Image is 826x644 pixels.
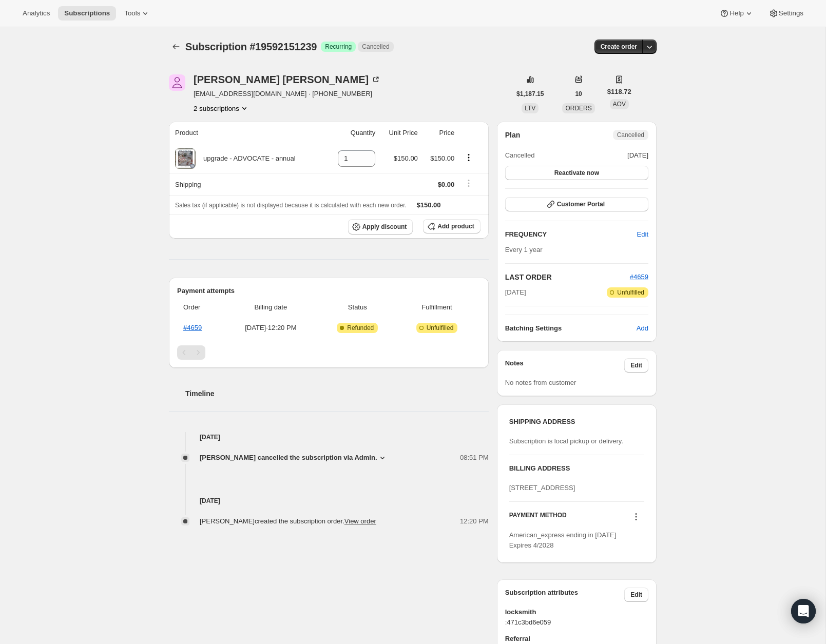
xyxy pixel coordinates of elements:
[617,131,644,139] span: Cancelled
[169,496,489,506] h4: [DATE]
[565,105,591,112] span: ORDERS
[175,202,407,209] span: Sales tax (if applicable) is not displayed because it is calculated with each new order.
[630,273,648,281] a: #4659
[713,6,760,21] button: Help
[200,453,377,463] span: [PERSON_NAME] cancelled the subscription via Admin.
[430,154,454,162] span: $150.00
[516,90,544,98] span: $1,187.15
[362,43,389,51] span: Cancelled
[510,87,550,101] button: $1,187.15
[437,222,474,230] span: Add product
[226,302,316,313] span: Billing date
[460,516,489,526] span: 12:20 PM
[378,122,421,144] th: Unit Price
[525,105,535,112] span: LTV
[505,358,625,373] h3: Notes
[607,87,631,97] span: $118.72
[226,323,316,333] span: [DATE] · 12:20 PM
[505,197,648,211] button: Customer Portal
[177,286,481,296] h2: Payment attempts
[185,388,489,399] h2: Timeline
[624,588,648,602] button: Edit
[194,103,249,113] button: Product actions
[505,130,521,140] h2: Plan
[505,588,625,602] h3: Subscription attributes
[124,9,140,17] span: Tools
[617,288,644,297] span: Unfulfilled
[630,591,642,599] span: Edit
[325,43,352,51] span: Recurring
[194,89,381,99] span: [EMAIL_ADDRESS][DOMAIN_NAME] · [PHONE_NUMBER]
[169,74,185,91] span: Kelly LaMotte
[417,201,441,209] span: $150.00
[196,153,296,164] div: upgrade - ADVOCATE - annual
[762,6,810,21] button: Settings
[348,219,413,235] button: Apply discount
[554,169,599,177] span: Reactivate now
[509,531,617,549] span: American_express ending in [DATE] Expires 4/2028
[169,40,183,54] button: Subscriptions
[505,607,648,617] span: locksmith
[729,9,743,17] span: Help
[394,154,418,162] span: $150.00
[630,361,642,369] span: Edit
[177,296,223,319] th: Order
[118,6,157,21] button: Tools
[427,324,454,332] span: Unfulfilled
[64,9,110,17] span: Subscriptions
[509,417,644,427] h3: SHIPPING ADDRESS
[637,323,648,334] span: Add
[637,229,648,240] span: Edit
[627,150,648,161] span: [DATE]
[505,617,648,628] span: :471c3bd6e059
[601,43,637,51] span: Create order
[460,178,477,189] button: Shipping actions
[438,181,455,188] span: $0.00
[23,9,50,17] span: Analytics
[58,6,116,21] button: Subscriptions
[505,272,630,282] h2: LAST ORDER
[509,484,575,492] span: [STREET_ADDRESS]
[344,517,376,525] a: View order
[505,287,526,298] span: [DATE]
[185,41,317,52] span: Subscription #19592151239
[509,463,644,474] h3: BILLING ADDRESS
[421,122,457,144] th: Price
[177,345,481,360] nav: Pagination
[631,226,655,243] button: Edit
[630,272,648,282] button: #4659
[557,200,605,208] span: Customer Portal
[509,511,567,525] h3: PAYMENT METHOD
[575,90,582,98] span: 10
[505,634,648,644] span: Referral
[16,6,56,21] button: Analytics
[624,358,648,373] button: Edit
[200,517,376,525] span: [PERSON_NAME] created the subscription order.
[505,229,637,240] h2: FREQUENCY
[423,219,480,233] button: Add product
[362,223,407,231] span: Apply discount
[169,122,325,144] th: Product
[505,166,648,180] button: Reactivate now
[791,599,816,623] div: Open Intercom Messenger
[509,437,623,445] span: Subscription is local pickup or delivery.
[175,148,196,169] img: product img
[460,453,489,463] span: 08:51 PM
[505,323,637,334] h6: Batching Settings
[169,173,325,196] th: Shipping
[200,453,388,463] button: [PERSON_NAME] cancelled the subscription via Admin.
[169,432,489,442] h4: [DATE]
[505,246,543,253] span: Every 1 year
[779,9,803,17] span: Settings
[505,379,577,386] span: No notes from customer
[505,150,535,161] span: Cancelled
[194,74,381,85] div: [PERSON_NAME] [PERSON_NAME]
[325,122,378,144] th: Quantity
[569,87,588,101] button: 10
[321,302,393,313] span: Status
[183,324,202,331] a: #4659
[630,320,655,337] button: Add
[399,302,474,313] span: Fulfillment
[460,152,477,163] button: Product actions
